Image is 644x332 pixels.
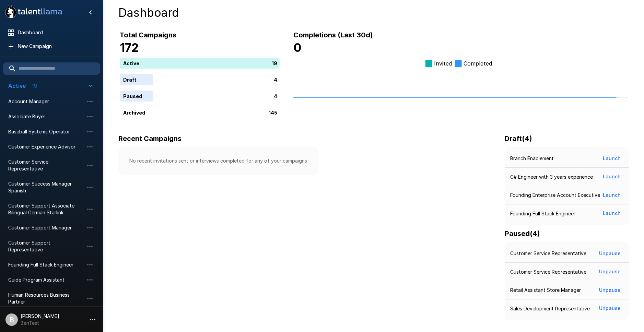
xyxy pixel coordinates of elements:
[272,59,277,67] p: 19
[600,207,623,220] button: Launch
[510,287,581,294] p: Retail Assistant Store Manager
[510,174,593,180] p: C# Engineer with 3 years experience
[600,189,623,202] button: Launch
[596,247,623,260] button: Unpause
[596,265,623,278] button: Unpause
[510,210,575,217] p: Founding Full Stack Engineer
[129,157,307,164] p: No recent invitations sent or interviews completed for any of your campaigns
[510,305,590,312] p: Sales Development Representative
[600,152,623,165] button: Launch
[118,5,629,20] h4: Dashboard
[596,302,623,315] button: Unpause
[510,192,600,199] p: Founding Enterprise Account Executive
[274,76,277,83] p: 4
[505,229,540,238] b: Paused ( 4 )
[510,250,586,257] p: Customer Service Representative
[118,134,182,143] b: Recent Campaigns
[274,92,277,99] p: 4
[120,31,176,39] b: Total Campaigns
[510,155,554,162] p: Branch Enablement
[269,109,277,116] p: 145
[293,31,373,39] b: Completions (Last 30d)
[120,40,139,55] b: 172
[596,284,623,297] button: Unpause
[293,40,302,55] b: 0
[505,134,532,143] b: Draft ( 4 )
[510,269,586,275] p: Customer Service Representative
[600,170,623,183] button: Launch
